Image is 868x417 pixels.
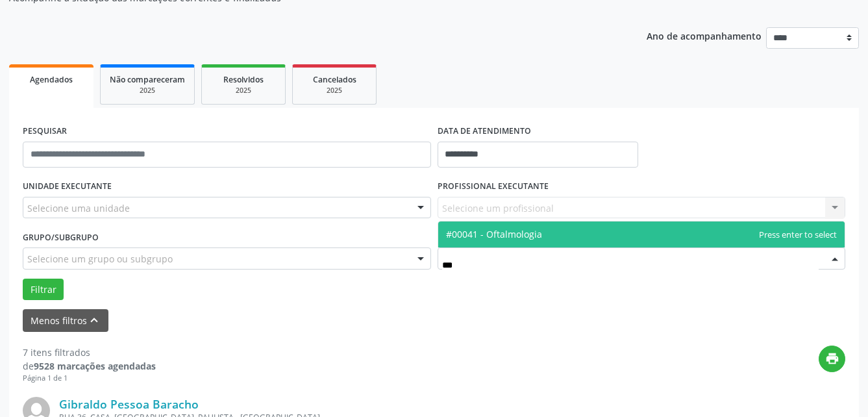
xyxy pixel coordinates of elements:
[23,279,64,301] button: Filtrar
[446,228,542,240] span: #00041 - Oftalmologia
[647,27,762,44] p: Ano de acompanhamento
[825,351,839,366] i: print
[211,86,276,95] div: 2025
[313,74,356,85] span: Cancelados
[110,74,185,85] span: Não compareceram
[34,360,156,372] strong: 9528 marcações agendadas
[110,86,185,95] div: 2025
[23,373,156,384] div: Página 1 de 1
[23,227,99,247] label: Grupo/Subgrupo
[438,121,531,142] label: DATA DE ATENDIMENTO
[23,121,67,142] label: PESQUISAR
[59,397,199,411] a: Gibraldo Pessoa Baracho
[438,177,549,197] label: PROFISSIONAL EXECUTANTE
[27,201,130,215] span: Selecione uma unidade
[23,177,112,197] label: UNIDADE EXECUTANTE
[23,359,156,373] div: de
[819,346,845,372] button: print
[302,86,367,95] div: 2025
[30,74,73,85] span: Agendados
[23,346,156,359] div: 7 itens filtrados
[23,309,108,332] button: Menos filtroskeyboard_arrow_up
[27,252,173,266] span: Selecione um grupo ou subgrupo
[87,313,101,327] i: keyboard_arrow_up
[223,74,264,85] span: Resolvidos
